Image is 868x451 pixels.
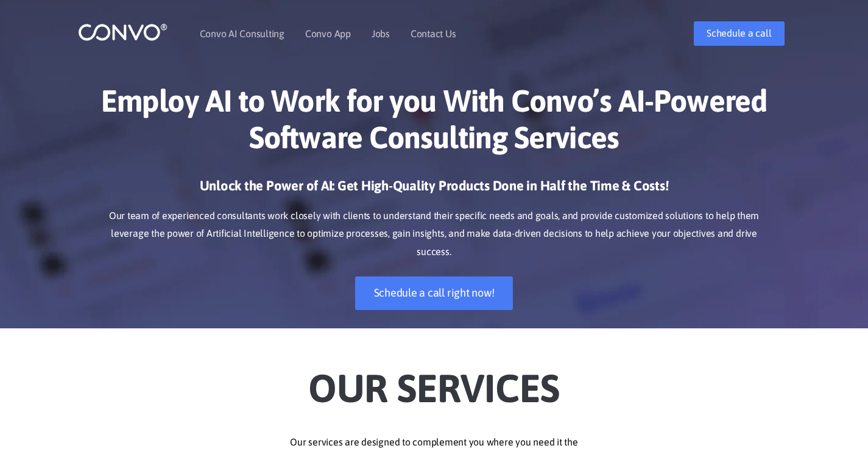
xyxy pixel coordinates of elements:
h3: Unlock the Power of AI: Get High-Quality Products Done in Half the Time & Costs! [96,177,772,204]
h2: Our Services [96,347,772,415]
img: logo_1.png [78,23,168,41]
h1: Employ AI to Work for you With Convo’s AI-Powered Software Consulting Services [96,82,772,165]
a: Schedule a call [694,21,784,46]
a: Convo AI Consulting [200,29,284,38]
a: Convo App [305,29,351,38]
a: Jobs [372,29,390,38]
a: Schedule a call right now! [355,276,513,310]
a: Contact Us [411,29,456,38]
p: Our team of experienced consultants work closely with clients to understand their specific needs ... [96,207,772,262]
